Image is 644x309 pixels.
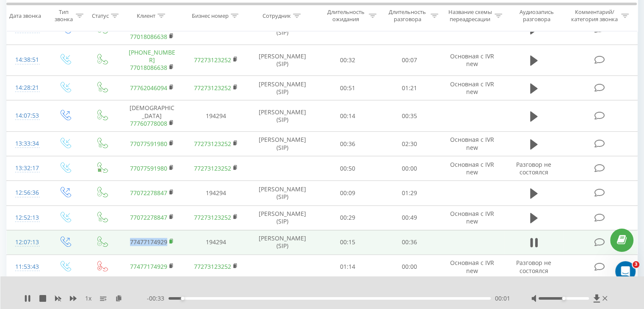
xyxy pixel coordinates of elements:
[512,9,561,23] div: Аудиозапись разговора
[130,140,167,148] a: 77077591980
[248,100,317,132] td: [PERSON_NAME] (SIP)
[15,160,38,177] div: 13:32:17
[130,213,167,221] a: 77072278847
[194,164,231,172] a: 77273123252
[15,210,38,226] div: 12:52:13
[379,205,440,230] td: 00:49
[130,33,167,41] a: 77018086638
[15,185,38,201] div: 12:56:36
[440,205,504,230] td: Основная с IVR new
[194,262,231,270] a: 77273123252
[248,181,317,205] td: [PERSON_NAME] (SIP)
[516,259,551,274] span: Разговор не состоялся
[325,9,367,23] div: Длительность ожидания
[379,76,440,100] td: 01:21
[317,205,379,230] td: 00:29
[263,12,291,19] div: Сотрудник
[379,156,440,181] td: 00:00
[15,80,38,96] div: 14:28:21
[130,84,167,92] a: 77762046094
[615,261,636,281] iframe: Intercom live chat
[85,294,91,303] span: 1 x
[379,254,440,279] td: 00:00
[9,12,41,19] div: Дата звонка
[379,181,440,205] td: 01:29
[130,164,167,172] a: 77077591980
[317,100,379,132] td: 00:14
[184,230,248,254] td: 194294
[129,48,175,64] a: [PHONE_NUMBER]
[440,76,504,100] td: Основная с IVR new
[194,84,231,92] a: 77273123252
[317,254,379,279] td: 01:14
[379,44,440,76] td: 00:07
[15,52,38,68] div: 14:38:51
[130,238,167,246] a: 77477174929
[386,9,428,23] div: Длительность разговора
[15,135,38,152] div: 13:33:34
[15,108,38,124] div: 14:07:53
[130,119,167,127] a: 77760778008
[130,262,167,270] a: 77477174929
[516,160,551,176] span: Разговор не состоялся
[147,294,169,303] span: - 00:33
[194,213,231,221] a: 77273123252
[248,76,317,100] td: [PERSON_NAME] (SIP)
[317,44,379,76] td: 00:32
[317,230,379,254] td: 00:15
[181,297,184,300] div: Accessibility label
[317,76,379,100] td: 00:51
[379,132,440,156] td: 02:30
[15,259,38,275] div: 11:53:43
[248,132,317,156] td: [PERSON_NAME] (SIP)
[317,132,379,156] td: 00:36
[448,9,492,23] div: Название схемы переадресации
[184,100,248,132] td: 194294
[569,9,619,23] div: Комментарий/категория звонка
[184,181,248,205] td: 194294
[194,140,231,148] a: 77273123252
[379,100,440,132] td: 00:35
[495,294,510,303] span: 00:01
[192,12,229,19] div: Бизнес номер
[317,156,379,181] td: 00:50
[130,189,167,197] a: 77072278847
[248,205,317,230] td: [PERSON_NAME] (SIP)
[379,230,440,254] td: 00:36
[248,44,317,76] td: [PERSON_NAME] (SIP)
[440,132,504,156] td: Основная с IVR new
[194,56,231,64] a: 77273123252
[130,63,167,72] a: 77018086638
[440,254,504,279] td: Основная с IVR new
[633,261,639,268] span: 3
[440,156,504,181] td: Основная с IVR new
[53,9,73,23] div: Тип звонка
[15,234,38,251] div: 12:07:13
[120,100,184,132] td: [DEMOGRAPHIC_DATA]
[317,181,379,205] td: 00:09
[440,44,504,76] td: Основная с IVR new
[92,12,109,19] div: Статус
[562,297,565,300] div: Accessibility label
[137,12,155,19] div: Клиент
[248,230,317,254] td: [PERSON_NAME] (SIP)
